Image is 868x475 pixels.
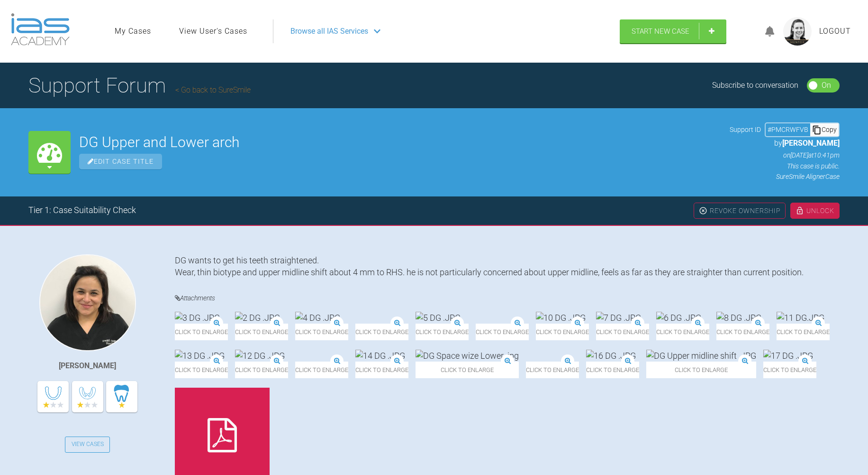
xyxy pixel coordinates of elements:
img: DG Space wize Lower .jpg [416,350,519,362]
span: Click to enlarge [355,362,408,378]
span: Click to enlarge [235,324,288,340]
img: 13 DG .JPG [175,350,225,362]
img: 8 DG .JPG [716,312,761,324]
a: View User's Cases [179,25,247,37]
h4: Attachments [175,292,840,304]
span: Start New Case [632,27,689,36]
p: on [DATE] at 10:41pm [730,150,840,160]
img: 3 DG .JPG [175,312,220,324]
span: Click to enlarge [175,362,228,378]
div: Copy [810,123,839,136]
div: DG wants to get his teeth straightened. Wear, thin biotype and upper midline shift about 4 mm to ... [175,254,840,278]
span: Click to enlarge [596,324,649,340]
span: Click to enlarge [416,362,519,378]
img: 7 DG .JPG [596,312,641,324]
img: 4 DG .JPG [295,312,340,324]
img: 17 DG .JPG [763,350,813,362]
img: 14 DG .JPG [355,350,405,362]
div: On [822,79,831,92]
h1: Support Forum [28,69,251,102]
span: Browse all IAS Services [290,25,368,37]
span: Click to enlarge [763,362,816,378]
a: My Cases [115,25,151,37]
p: SureSmile Aligner Case [730,171,840,182]
span: Click to enlarge [295,362,348,378]
a: Logout [819,25,851,37]
span: Click to enlarge [175,324,228,340]
img: Swati Anand [39,254,136,351]
img: 5 DG .JPG [416,312,461,324]
a: Start New Case [620,19,726,43]
div: Revoke Ownership [694,203,786,219]
div: Tier 1: Case Suitability Check [28,204,136,217]
span: Edit Case Title [79,154,162,169]
span: Click to enlarge [536,324,589,340]
img: 16 DG .JPG [586,350,636,362]
div: # PMCRWFVB [766,124,810,135]
span: Click to enlarge [646,362,756,378]
img: 12 DG .JPG [235,350,285,362]
img: 10 DG .JPG [536,312,586,324]
img: 2 DG .JPG [235,312,280,324]
img: profile.png [783,17,812,46]
img: 11 DG.JPG [777,312,824,324]
span: Click to enlarge [526,362,579,378]
a: View Cases [65,437,110,453]
span: Click to enlarge [416,324,469,340]
div: Subscribe to conversation [712,79,798,92]
span: Click to enlarge [355,324,408,340]
span: Click to enlarge [235,362,288,378]
img: logo-light.3e3ef733.png [11,13,70,46]
img: DG Upper midline shift .JPG [646,350,756,362]
span: Click to enlarge [656,324,709,340]
img: 6 DG .JPG [656,312,701,324]
span: Click to enlarge [716,324,769,340]
a: Go back to SureSmile [175,85,251,94]
div: Unlock [790,203,840,219]
span: Click to enlarge [476,324,529,340]
img: close.456c75e0.svg [699,206,707,215]
span: Click to enlarge [295,324,348,340]
span: Click to enlarge [586,362,639,378]
h2: DG Upper and Lower arch [79,135,721,149]
span: Support ID [730,124,761,135]
span: Click to enlarge [777,324,830,340]
p: by [730,137,840,149]
p: This case is public. [730,161,840,171]
div: [PERSON_NAME] [59,360,116,372]
span: [PERSON_NAME] [782,139,840,148]
img: unlock.cc94ed01.svg [796,206,804,215]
